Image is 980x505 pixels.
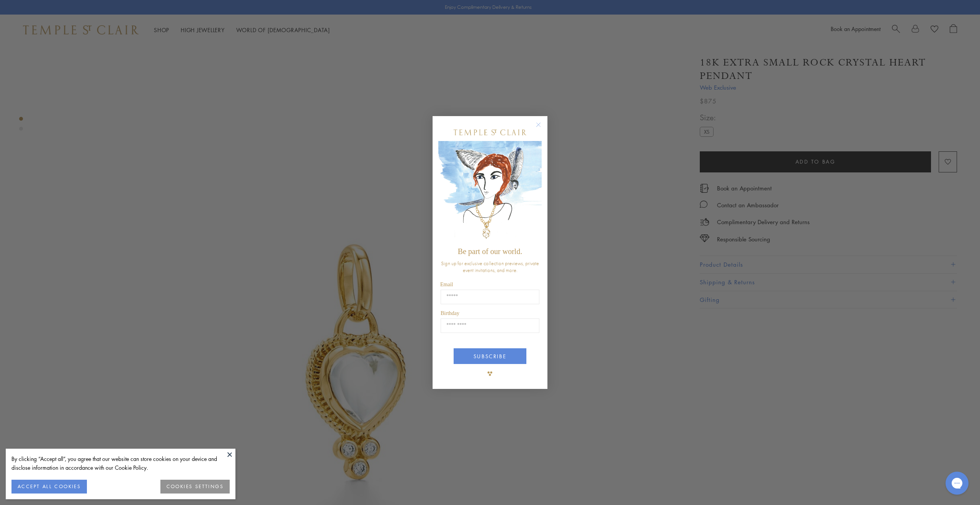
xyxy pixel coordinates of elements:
button: Close dialog [537,124,547,133]
button: COOKIES SETTINGS [160,480,230,494]
img: TSC [482,366,498,381]
img: Temple St. Clair [454,130,526,135]
div: By clicking “Accept all”, you agree that our website can store cookies on your device and disclos... [11,454,230,472]
img: c4a9eb12-d91a-4d4a-8ee0-386386f4f338.jpeg [438,141,542,243]
span: Sign up for exclusive collection previews, private event invitations, and more. [441,260,539,274]
button: ACCEPT ALL COOKIES [11,480,87,494]
span: Birthday [441,310,459,316]
iframe: Gorgias live chat messenger [942,469,972,497]
span: Be part of our world. [458,247,522,256]
button: SUBSCRIBE [454,348,526,364]
span: Email [440,282,453,287]
input: Email [441,290,539,304]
